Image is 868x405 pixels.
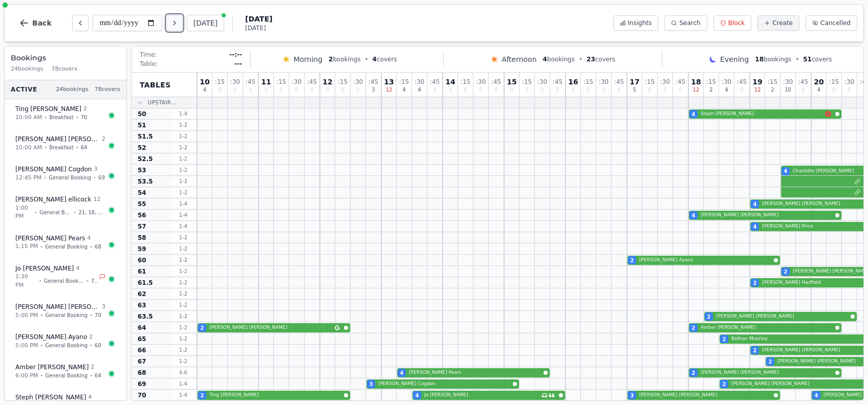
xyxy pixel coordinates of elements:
[140,80,171,90] span: Tables
[44,114,47,121] span: •
[433,87,436,93] span: 0
[553,79,562,85] span: : 45
[728,19,745,27] span: Block
[664,15,707,31] button: Search
[679,87,682,93] span: 0
[187,15,224,31] button: [DATE]
[102,303,105,311] span: 3
[400,369,404,377] span: 4
[218,87,221,93] span: 0
[310,87,313,93] span: 0
[9,190,122,227] button: [PERSON_NAME] ellicock121:00 PM•General Booking•21, 18, 20, 19
[9,99,122,127] button: Ting [PERSON_NAME]210:00 AM•Breakfast•70
[292,79,301,85] span: : 30
[95,342,101,349] span: 60
[249,87,252,93] span: 0
[171,380,196,388] span: 1 - 4
[676,79,685,85] span: : 45
[76,264,79,273] span: 4
[95,85,120,94] span: 78 covers
[138,279,153,287] span: 61.5
[795,55,799,63] span: •
[572,87,575,93] span: 0
[848,87,851,93] span: 0
[9,297,122,325] button: [PERSON_NAME] [PERSON_NAME]35:00 PM•General Booking•70
[49,144,74,151] span: Breakfast
[378,380,511,388] span: [PERSON_NAME] Cogdon
[15,242,38,251] span: 1:15 PM
[814,78,823,85] span: 20
[384,78,394,85] span: 13
[716,313,849,320] span: [PERSON_NAME] [PERSON_NAME]
[701,369,833,376] span: [PERSON_NAME] [PERSON_NAME]
[449,87,452,93] span: 0
[338,79,348,85] span: : 15
[138,234,146,242] span: 58
[543,56,547,63] span: 4
[579,55,582,63] span: •
[740,87,743,93] span: 0
[171,132,196,140] span: 1 - 2
[368,79,378,85] span: : 45
[418,87,421,93] span: 4
[701,324,833,331] span: Amber [PERSON_NAME]
[15,135,100,143] span: [PERSON_NAME] [PERSON_NAME]
[9,357,122,386] button: Amber [PERSON_NAME]26:00 PM•General Booking•64
[502,54,536,64] span: Afternoon
[522,79,532,85] span: : 15
[171,110,196,118] span: 1 - 4
[171,256,196,264] span: 1 - 2
[725,87,728,93] span: 4
[645,79,655,85] span: : 15
[261,78,271,85] span: 11
[276,79,286,85] span: : 15
[15,303,100,311] span: [PERSON_NAME] [PERSON_NAME]
[138,245,146,253] span: 59
[587,56,595,63] span: 23
[138,335,146,343] span: 65
[93,174,96,182] span: •
[543,55,575,63] span: bookings
[15,264,74,273] span: Jo [PERSON_NAME]
[755,56,764,63] span: 18
[229,51,242,59] span: --:--
[476,79,486,85] span: : 30
[209,324,333,331] span: [PERSON_NAME] [PERSON_NAME]
[722,79,731,85] span: : 30
[138,200,146,208] span: 55
[98,174,105,182] span: 69
[138,312,153,321] span: 63.5
[409,369,541,376] span: [PERSON_NAME] Pears
[83,105,87,114] span: 2
[44,174,47,182] span: •
[464,87,467,93] span: 0
[138,380,146,388] span: 69
[76,114,79,121] span: •
[171,346,196,354] span: 1 - 2
[540,87,544,93] span: 0
[15,165,92,173] span: [PERSON_NAME] Cogdon
[171,222,196,230] span: 1 - 4
[138,121,146,129] span: 51
[757,15,799,31] button: Create
[44,277,84,285] span: General Booking
[171,155,196,163] span: 1 - 2
[692,369,696,377] span: 2
[706,79,716,85] span: : 15
[713,15,751,31] button: Block
[844,79,854,85] span: : 30
[784,167,788,175] span: 4
[15,342,38,350] span: 5:00 PM
[599,79,609,85] span: : 30
[171,357,196,365] span: 1 - 2
[293,54,322,64] span: Morning
[614,79,624,85] span: : 45
[720,54,749,64] span: Evening
[44,144,47,151] span: •
[15,174,41,183] span: 12:45 PM
[15,204,32,221] span: 1:00 PM
[171,121,196,129] span: 1 - 2
[246,79,255,85] span: : 45
[801,87,805,93] span: 0
[335,325,340,330] svg: Google booking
